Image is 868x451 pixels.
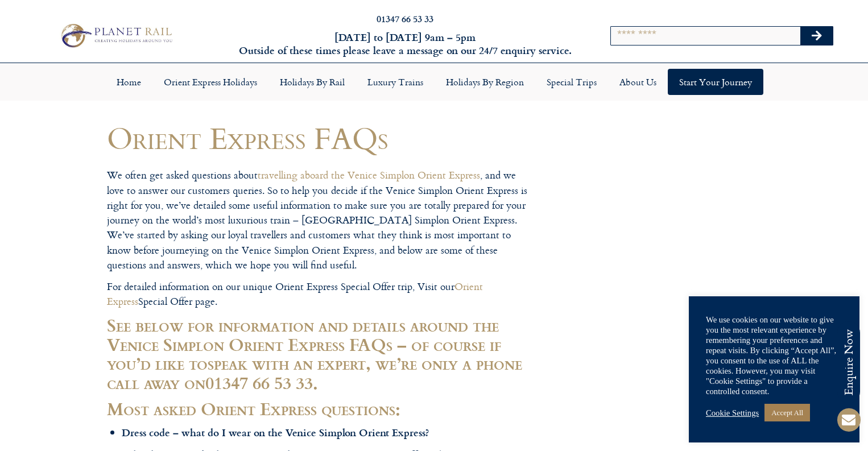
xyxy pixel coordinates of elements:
strong: 01347 66 53 33 [205,370,313,395]
a: Orient Express [107,279,483,309]
a: Holidays by Region [435,69,535,95]
b: Dress code – what do I wear on the Venice Simplon Orient Express? [122,425,429,440]
h2: See below for information and details around the Venice Simplon Orient Express FAQs – of course i... [107,316,534,392]
strong: Most asked Orient Express questions: [107,396,400,421]
p: For detailed information on our unique Orient Express Special Offer trip, Visit our Special Offer... [107,279,534,309]
img: Planet Rail Train Holidays Logo [56,21,175,50]
a: Holidays by Rail [268,69,356,95]
a: Cookie Settings [706,408,759,418]
a: Start your Journey [668,69,763,95]
a: speak with an expert [208,350,366,375]
a: Luxury Trains [356,69,435,95]
a: Orient Express Holidays [152,69,268,95]
nav: Menu [6,69,862,95]
a: Accept All [764,404,810,421]
a: 01347 66 53 33 [377,12,433,25]
a: Home [105,69,152,95]
button: Search [800,27,833,45]
a: Special Trips [535,69,608,95]
a: travelling aboard the Venice Simplon Orient Express [258,167,480,183]
h6: [DATE] to [DATE] 9am – 5pm Outside of these times please leave a message on our 24/7 enquiry serv... [234,31,576,57]
div: We use cookies on our website to give you the most relevant experience by remembering your prefer... [706,315,842,396]
h1: Orient Express FAQs [107,121,534,155]
p: We often get asked questions about , and we love to answer our customers queries. So to help you ... [107,168,534,272]
a: About Us [608,69,668,95]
